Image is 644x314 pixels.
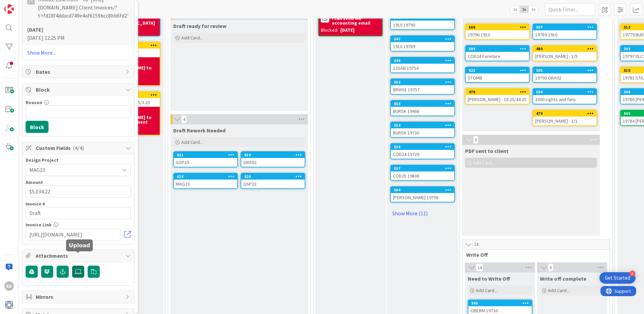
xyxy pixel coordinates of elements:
[394,101,454,106] div: 553
[391,171,454,180] div: COD25 19806
[533,95,596,104] div: 3300 Lights and fans
[173,173,238,189] a: 624MAG23
[174,174,237,180] div: 624
[26,180,43,186] label: Amount
[391,187,454,202] div: 564[PERSON_NAME] 19758
[241,158,305,167] div: GRA02
[466,24,529,39] div: 50619790 1910
[29,165,116,175] span: MAG23
[533,111,596,125] div: 479[PERSON_NAME] - 1/1
[73,145,84,152] span: ( 4/4 )
[390,143,455,159] a: 556COD24 19729
[466,89,529,95] div: 478
[241,174,305,180] div: 620
[472,241,480,249] span: 14
[533,89,596,95] div: 530
[473,160,495,166] span: Add Card...
[394,37,454,41] div: 547
[173,151,238,167] a: 621GSP23
[173,23,226,29] span: Draft ready for review
[466,95,529,104] div: [PERSON_NAME] - 18.25/44.25
[4,300,14,310] img: avatar
[241,174,305,188] div: 620GSP23
[473,136,479,144] span: 0
[466,52,529,61] div: COD24 Furniture
[476,287,497,293] span: Add Card...
[173,127,225,134] span: Draft Rework Needed
[390,122,455,138] a: 554BURSK 19730
[27,26,43,33] b: [DATE]
[241,152,305,158] div: 619
[536,111,596,116] div: 479
[466,73,529,82] div: STOMB
[27,49,129,57] a: Show More...
[391,14,454,29] div: 5481910 19790
[36,252,122,260] span: Attachments
[466,46,529,61] div: 599COD24 Furniture
[391,21,454,29] div: 1910 19790
[536,46,596,51] div: 480
[181,35,203,41] span: Add Card...
[14,1,31,9] span: Support
[177,153,237,157] div: 621
[391,150,454,159] div: COD24 19729
[391,107,454,116] div: BURSK 19468
[465,45,530,61] a: 599COD24 Furniture
[177,174,237,179] div: 624
[471,301,532,306] div: 595
[391,58,454,64] div: 549
[465,24,530,40] a: 50619790 1910
[241,173,305,189] a: 620GSP23
[630,271,636,277] div: 4
[241,152,305,167] div: 619GRA02
[469,46,529,51] div: 599
[468,275,510,282] span: Need to Write Off
[27,26,129,42] div: [DATE] 12:25 PM
[511,6,520,13] span: 1x
[466,30,529,39] div: 19790 1910
[390,14,455,30] a: 5481910 19790
[533,52,596,61] div: [PERSON_NAME] - 1/5
[466,251,601,258] span: Write Off
[466,89,529,104] div: 478[PERSON_NAME] - 18.25/44.25
[466,67,529,82] div: 625STOMB
[532,88,597,104] a: 5303300 Lights and fans
[540,275,586,282] span: Write off complete
[468,300,532,306] div: 595
[36,68,122,76] span: Dates
[174,152,237,158] div: 621
[36,144,122,152] span: Custom Fields
[36,86,122,94] span: Block
[466,46,529,52] div: 599
[391,79,454,94] div: 552BRW01 19757
[390,100,455,116] a: 553BURSK 19468
[390,186,455,202] a: 564[PERSON_NAME] 19758
[391,85,454,94] div: BRW01 19757
[466,24,529,30] div: 506
[533,24,596,39] div: 50719789 1910
[36,293,122,301] span: Mirrors
[394,145,454,149] div: 556
[391,58,454,72] div: 54912SAB 19754
[391,64,454,72] div: 12SAB 19754
[391,187,454,193] div: 564
[533,24,596,30] div: 507
[533,46,596,52] div: 480
[69,242,90,249] h5: Upload
[4,4,14,14] img: Visit kanbanzone.com
[391,144,454,150] div: 556
[469,90,529,94] div: 478
[465,67,530,83] a: 625STOMB
[532,24,597,40] a: 50719789 1910
[174,152,237,167] div: 621GSP23
[26,121,49,133] button: Block
[469,68,529,73] div: 625
[600,272,636,284] div: Open Get Started checklist, remaining modules: 4
[394,123,454,128] div: 554
[391,101,454,107] div: 553
[390,57,455,73] a: 54912SAB 19754
[520,6,529,13] span: 2x
[533,73,596,82] div: 19793 GRA02
[391,36,454,42] div: 547
[532,110,597,126] a: 479[PERSON_NAME] - 1/1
